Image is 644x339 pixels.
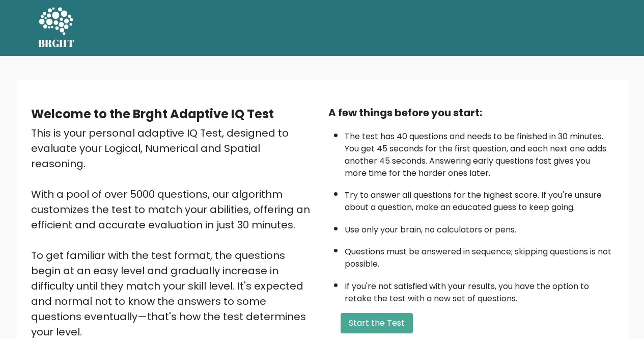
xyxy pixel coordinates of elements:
[345,184,613,214] li: Try to answer all questions for the highest score. If you're unsure about a question, make an edu...
[38,4,75,52] a: BRGHT
[31,106,274,122] b: Welcome to the Brght Adaptive IQ Test
[345,125,613,179] li: The test has 40 questions and needs to be finished in 30 minutes. You get 45 seconds for the firs...
[345,241,613,270] li: Questions must be answered in sequence; skipping questions is not possible.
[345,219,613,236] li: Use only your brain, no calculators or pens.
[341,313,413,333] button: Start the Test
[345,275,613,305] li: If you're not satisfied with your results, you have the option to retake the test with a new set ...
[38,37,75,49] h5: BRGHT
[328,105,613,120] div: A few things before you start:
